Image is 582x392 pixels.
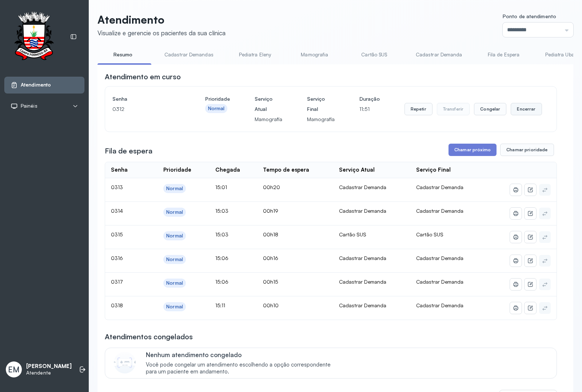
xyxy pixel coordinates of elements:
div: Cadastrar Demanda [339,184,404,191]
span: 0316 [111,255,123,261]
p: 11:51 [359,104,380,114]
span: 15:11 [215,302,225,308]
span: 00h16 [263,255,278,261]
p: Atendente [26,370,72,376]
div: Chegada [215,167,240,173]
a: Pediatra Eleny [230,49,280,61]
button: Encerrar [511,103,542,115]
span: 00h20 [263,184,280,190]
h4: Serviço Final [307,94,335,114]
span: 0318 [111,302,123,308]
div: Normal [166,233,183,239]
h4: Senha [112,94,180,104]
div: Normal [166,304,183,310]
a: Resumo [97,49,148,61]
div: Senha [111,167,128,173]
span: 15:03 [215,231,228,237]
span: 15:06 [215,255,228,261]
a: Cadastrar Demanda [408,49,470,61]
p: Nenhum atendimento congelado [146,351,338,359]
h4: Serviço Atual [255,94,282,114]
span: Cadastrar Demanda [416,302,463,308]
a: Mamografia [289,49,340,61]
button: Chamar próximo [449,144,497,156]
span: Ponto de atendimento [503,13,556,19]
div: Prioridade [163,167,191,173]
p: 0312 [112,104,180,114]
a: Cadastrar Demandas [157,49,221,61]
p: Mamografia [255,114,282,124]
h4: Duração [359,94,380,104]
a: Fila de Espera [478,49,529,61]
div: Cadastrar Demanda [339,255,404,261]
span: 15:06 [215,279,228,285]
span: Cartão SUS [416,231,443,237]
span: Você pode congelar um atendimento escolhendo a opção correspondente para um paciente em andamento. [146,361,338,375]
div: Normal [208,105,225,112]
p: Atendimento [97,13,226,26]
span: 00h15 [263,279,278,285]
div: Normal [166,185,183,192]
div: Tempo de espera [263,167,309,173]
span: Atendimento [21,82,51,88]
span: 00h10 [263,302,279,308]
h3: Fila de espera [105,146,152,156]
h3: Atendimento em curso [105,72,181,82]
div: Cartão SUS [339,231,404,238]
span: 15:01 [215,184,227,190]
button: Repetir [404,103,432,115]
div: Visualize e gerencie os pacientes da sua clínica [97,29,226,37]
button: Chamar prioridade [500,144,554,156]
h4: Prioridade [205,94,230,104]
h3: Atendimentos congelados [105,332,193,342]
span: 0314 [111,208,123,214]
div: Cadastrar Demanda [339,279,404,285]
span: Cadastrar Demanda [416,255,463,261]
span: Cadastrar Demanda [416,208,463,214]
div: Serviço Final [416,167,451,173]
div: Normal [166,209,183,215]
span: 00h18 [263,231,278,237]
span: 0315 [111,231,123,237]
button: Transferir [437,103,470,115]
img: Imagem de CalloutCard [114,352,136,373]
a: Cartão SUS [349,49,400,61]
div: Cadastrar Demanda [339,208,404,214]
span: 0317 [111,279,123,285]
span: 0313 [111,184,123,190]
span: 00h19 [263,208,278,214]
div: Cadastrar Demanda [339,302,404,309]
span: Cadastrar Demanda [416,184,463,190]
p: Mamografia [307,114,335,124]
a: Atendimento [11,81,78,89]
span: Painéis [21,103,37,109]
div: Serviço Atual [339,167,375,173]
p: [PERSON_NAME] [26,363,72,370]
div: Normal [166,280,183,286]
span: 15:03 [215,208,228,214]
button: Congelar [474,103,506,115]
span: Cadastrar Demanda [416,279,463,285]
img: Logotipo do estabelecimento [8,12,60,62]
div: Normal [166,256,183,263]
